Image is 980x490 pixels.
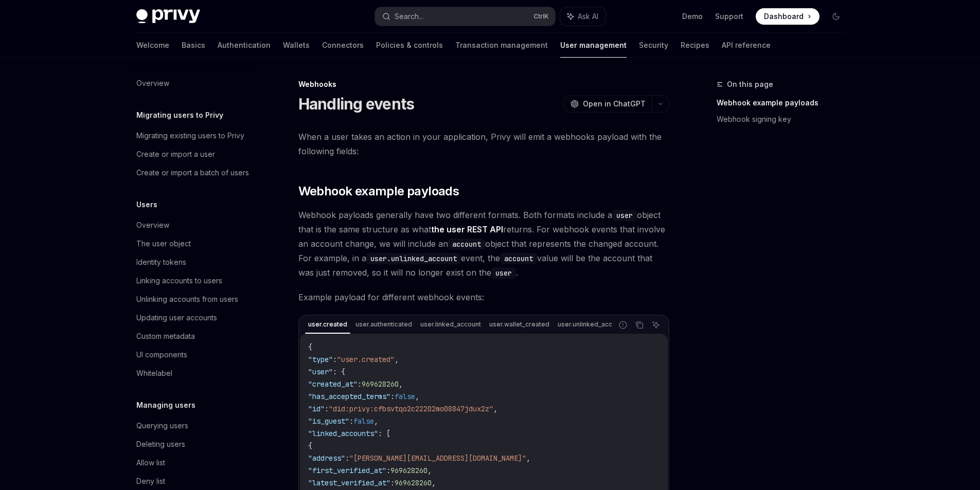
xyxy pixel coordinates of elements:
a: Identity tokens [128,253,260,271]
a: Create or import a batch of users [128,164,260,182]
a: the user REST API [431,224,503,235]
code: account [448,239,485,250]
span: : [345,453,349,463]
span: false [395,392,415,401]
h5: Migrating users to Privy [136,109,223,121]
span: Ask AI [578,11,598,22]
div: Unlinking accounts from users [136,293,238,305]
span: "latest_verified_at" [308,478,390,487]
div: Whitelabel [136,367,172,379]
span: Webhook payloads generally have two different formats. Both formats include a object that is the ... [298,208,669,280]
h5: Managing users [136,399,195,411]
img: dark logo [136,9,200,24]
span: 969628260 [395,478,432,487]
button: Report incorrect code [616,318,630,332]
div: Querying users [136,420,188,432]
span: "did:privy:cfbsvtqo2c22202mo08847jdux2z" [329,404,493,413]
span: "address" [308,453,345,463]
a: Transaction management [455,33,548,58]
span: 969628260 [390,466,427,475]
span: "[PERSON_NAME][EMAIL_ADDRESS][DOMAIN_NAME]" [349,453,526,463]
button: Search...CtrlK [375,7,555,26]
button: Toggle dark mode [828,8,844,25]
div: Create or import a batch of users [136,167,249,179]
span: : [358,379,362,389]
a: User management [560,33,627,58]
a: Create or import a user [128,145,260,164]
div: Search... [395,10,423,23]
a: Demo [682,11,703,22]
span: Open in ChatGPT [583,99,646,109]
div: Migrating existing users to Privy [136,130,244,142]
a: Dashboard [756,8,819,25]
div: Create or import a user [136,148,215,160]
a: Recipes [681,33,709,58]
a: API reference [722,33,771,58]
div: Identity tokens [136,256,186,268]
a: UI components [128,346,260,364]
a: Deleting users [128,435,260,453]
button: Open in ChatGPT [564,95,652,113]
span: : [349,416,353,426]
a: Allow list [128,453,260,472]
div: user.authenticated [352,318,415,331]
div: The user object [136,238,191,250]
h1: Handling events [298,95,415,113]
div: Overview [136,219,169,231]
span: , [415,392,419,401]
span: , [374,416,378,426]
span: , [493,404,497,413]
button: Ask AI [560,7,605,26]
span: : [325,404,329,413]
a: Webhook signing key [717,111,852,128]
a: Unlinking accounts from users [128,290,260,308]
div: Custom metadata [136,330,195,342]
span: Ctrl K [533,12,549,21]
div: user.created [305,318,350,331]
span: , [432,478,436,487]
code: user [612,210,637,221]
span: , [427,466,432,475]
div: Deleting users [136,438,185,450]
a: Overview [128,216,260,234]
a: Linking accounts to users [128,271,260,290]
span: On this page [727,78,773,90]
code: user.unlinked_account [366,253,461,264]
a: Basics [182,33,205,58]
span: : [ [378,429,390,438]
div: user.linked_account [417,318,484,331]
code: account [500,253,537,264]
a: Policies & controls [376,33,443,58]
span: { [308,342,312,352]
h5: Users [136,198,157,211]
span: : { [333,367,345,376]
span: { [308,441,312,450]
a: Welcome [136,33,169,58]
a: Security [639,33,668,58]
span: "first_verified_at" [308,466,386,475]
span: "created_at" [308,379,358,389]
a: Wallets [283,33,310,58]
code: user [491,267,516,279]
div: Deny list [136,475,165,487]
button: Copy the contents from the code block [633,318,646,332]
button: Ask AI [649,318,663,332]
div: user.unlinked_account [555,318,629,331]
span: : [390,478,395,487]
div: Webhooks [298,79,669,89]
div: user.wallet_created [486,318,553,331]
a: Updating user accounts [128,308,260,327]
span: : [390,392,395,401]
a: Overview [128,74,260,93]
span: false [353,416,374,426]
span: Example payload for different webhook events: [298,290,669,304]
span: , [399,379,403,389]
span: 969628260 [362,379,399,389]
a: Webhook example payloads [717,95,852,111]
span: Dashboard [764,11,804,22]
a: Support [715,11,743,22]
span: When a user takes an action in your application, Privy will emit a webhooks payload with the foll... [298,130,669,158]
span: "id" [308,404,325,413]
span: "is_guest" [308,416,349,426]
span: "type" [308,355,333,364]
